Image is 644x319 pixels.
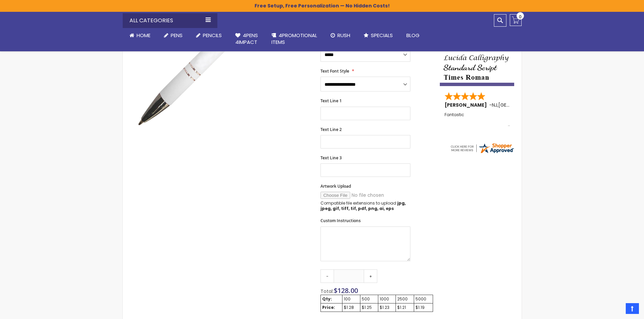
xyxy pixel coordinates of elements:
[137,32,150,39] span: Home
[450,142,515,154] img: 4pens.com widget logo
[380,305,394,310] div: $1.23
[320,68,349,74] span: Text Font Style
[324,28,357,43] a: Rush
[371,32,393,39] span: Specials
[344,296,359,302] div: 100
[362,305,377,310] div: $1.25
[320,288,334,295] span: Total:
[415,296,431,302] div: 5000
[235,32,258,46] span: 4Pens 4impact
[322,296,332,302] strong: Qty:
[397,296,412,302] div: 2500
[400,28,426,43] a: Blog
[492,102,497,108] span: NJ
[510,14,522,26] a: 0
[337,32,350,39] span: Rush
[320,183,351,189] span: Artwork Upload
[498,102,548,108] span: [GEOGRAPHIC_DATA]
[626,303,639,314] a: Top
[337,286,358,295] span: 128.00
[320,201,410,211] p: Compatible file extensions to upload:
[489,102,548,108] span: - ,
[519,14,522,20] span: 0
[397,305,412,310] div: $1.21
[320,155,342,161] span: Text Line 3
[171,32,183,39] span: Pens
[415,305,431,310] div: $1.19
[320,218,361,223] span: Custom Instructions
[320,127,342,132] span: Text Line 2
[406,32,420,39] span: Blog
[203,32,222,39] span: Pencils
[123,13,217,28] div: All Categories
[265,28,324,50] a: 4PROMOTIONALITEMS
[344,305,359,310] div: $1.28
[440,21,514,86] img: font-personalization-examples
[380,296,394,302] div: 1000
[123,28,157,43] a: Home
[450,150,515,156] a: 4pens.com certificate URL
[320,269,334,283] a: -
[189,28,229,43] a: Pencils
[334,286,358,295] span: $
[445,102,489,108] span: [PERSON_NAME]
[357,28,400,43] a: Specials
[362,296,377,302] div: 500
[271,32,317,46] span: 4PROMOTIONAL ITEMS
[320,200,406,211] strong: jpg, jpeg, gif, tiff, tif, pdf, png, ai, eps
[322,304,335,310] strong: Price:
[364,269,377,283] a: +
[445,112,510,127] div: Fantastic
[229,28,265,50] a: 4Pens4impact
[157,28,189,43] a: Pens
[320,98,342,104] span: Text Line 1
